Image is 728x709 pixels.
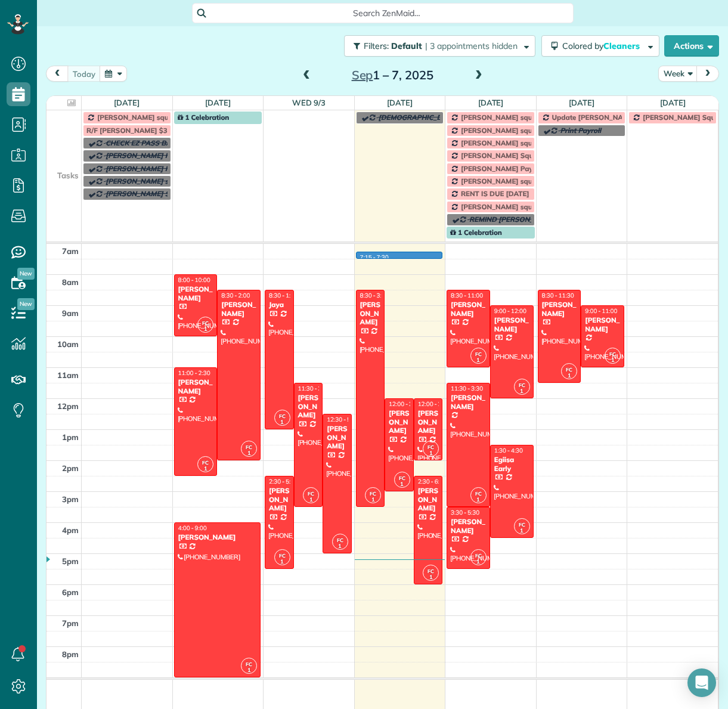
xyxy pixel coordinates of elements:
[62,556,79,566] span: 5pm
[205,98,231,107] a: [DATE]
[451,385,483,392] span: 11:30 - 3:30
[178,378,214,395] div: [PERSON_NAME]
[427,444,434,450] span: FC
[344,35,535,57] button: Filters: Default | 3 appointments hidden
[461,126,574,135] span: [PERSON_NAME] square payment
[57,370,79,380] span: 11am
[308,490,314,497] span: FC
[246,661,252,667] span: FC
[450,228,502,237] span: 1 Celebration
[97,113,210,122] span: [PERSON_NAME] square payment
[471,494,486,506] small: 1
[494,447,523,454] span: 1:30 - 4:30
[461,164,578,173] span: [PERSON_NAME] Paypal payments
[246,444,252,450] span: FC
[62,246,79,256] span: 7am
[178,285,214,302] div: [PERSON_NAME]
[461,113,574,122] span: [PERSON_NAME] square payment
[106,138,194,147] span: CHECK EZ PASS BALANCE
[562,41,644,51] span: Colored by
[275,556,290,568] small: 1
[566,366,572,373] span: FC
[451,292,483,299] span: 8:30 - 11:00
[57,339,79,349] span: 10am
[461,151,575,160] span: [PERSON_NAME] Square payment
[318,69,467,82] h2: 1 – 7, 2025
[62,277,79,287] span: 8am
[198,463,213,475] small: 1
[106,189,224,198] span: [PERSON_NAME] Square payments
[46,66,69,82] button: prev
[62,463,79,473] span: 2pm
[658,66,698,82] button: Week
[391,41,423,51] span: Default
[269,478,298,485] span: 2:30 - 5:30
[423,572,438,583] small: 1
[62,525,79,535] span: 4pm
[202,459,209,466] span: FC
[221,301,257,318] div: [PERSON_NAME]
[17,298,35,310] span: New
[519,521,525,528] span: FC
[269,292,298,299] span: 8:30 - 1:00
[360,301,382,326] div: [PERSON_NAME]
[469,215,590,224] span: REMIND [PERSON_NAME] PAYROLL
[275,417,290,428] small: 1
[603,41,642,51] span: Cleaners
[541,35,659,57] button: Colored byCleaners
[475,351,482,357] span: FC
[333,541,348,552] small: 1
[461,189,569,198] span: RENT IS DUE [DATE] BY 5:00 PM
[417,409,439,435] div: [PERSON_NAME]
[562,370,577,382] small: 1
[338,35,535,57] a: Filters: Default | 3 appointments hidden
[364,41,389,51] span: Filters:
[461,138,578,147] span: [PERSON_NAME] square payments
[450,301,487,318] div: [PERSON_NAME]
[106,177,219,185] span: [PERSON_NAME] square payment
[279,552,286,559] span: FC
[552,113,660,122] span: Update [PERSON_NAME] invoice
[303,494,318,506] small: 1
[298,394,320,419] div: [PERSON_NAME]
[461,177,574,185] span: [PERSON_NAME] square payment
[461,202,574,211] span: [PERSON_NAME] square payment
[494,316,530,333] div: [PERSON_NAME]
[337,537,343,543] span: FC
[198,324,213,335] small: 1
[106,151,227,160] span: [PERSON_NAME] PAYPAL PAYMENT
[450,518,487,535] div: [PERSON_NAME]
[327,416,359,423] span: 12:30 - 5:00
[471,556,486,568] small: 1
[114,98,140,107] a: [DATE]
[221,292,250,299] span: 8:30 - 2:00
[515,386,529,397] small: 1
[178,533,258,541] div: [PERSON_NAME]
[450,394,487,411] div: [PERSON_NAME]
[279,413,286,419] span: FC
[478,98,504,107] a: [DATE]
[541,301,578,318] div: [PERSON_NAME]
[62,649,79,659] span: 8pm
[560,126,601,135] span: Print Payroll
[67,66,101,82] button: today
[268,487,290,512] div: [PERSON_NAME]
[542,292,574,299] span: 8:30 - 11:30
[418,478,447,485] span: 2:30 - 6:00
[471,355,486,366] small: 1
[660,98,686,107] a: [DATE]
[423,448,438,459] small: 1
[515,525,529,537] small: 1
[62,494,79,504] span: 3pm
[292,98,326,107] a: Wed 9/3
[62,308,79,318] span: 9am
[569,98,594,107] a: [DATE]
[62,432,79,442] span: 1pm
[494,307,526,315] span: 9:00 - 12:00
[417,487,439,512] div: [PERSON_NAME]
[178,369,210,377] span: 11:00 - 2:30
[360,292,389,299] span: 8:30 - 3:30
[378,113,571,122] span: [DEMOGRAPHIC_DATA][PERSON_NAME] payment paypal
[425,41,518,51] span: | 3 appointments hidden
[388,409,410,435] div: [PERSON_NAME]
